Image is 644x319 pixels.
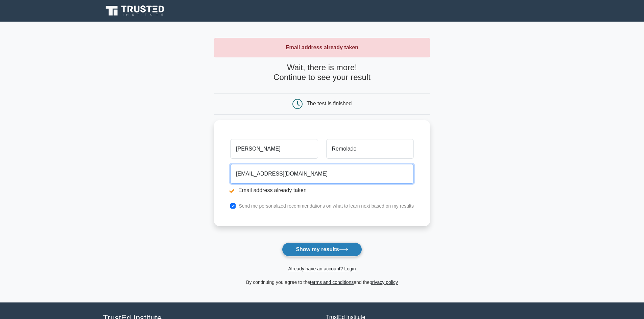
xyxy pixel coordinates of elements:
a: privacy policy [369,280,398,285]
button: Show my results [282,242,362,257]
li: Email address already taken [230,186,414,194]
label: Send me personalized recommendations on what to learn next based on my results [239,203,414,209]
a: Already have an account? Login [288,266,356,271]
strong: Email address already taken [286,45,358,50]
div: The test is finished [307,101,352,106]
h4: Wait, there is more! Continue to see your result [214,63,430,82]
div: By continuing you agree to the and the [210,278,434,286]
input: First name [230,139,318,159]
a: terms and conditions [310,280,354,285]
input: Last name [326,139,414,159]
input: Email [230,164,414,184]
